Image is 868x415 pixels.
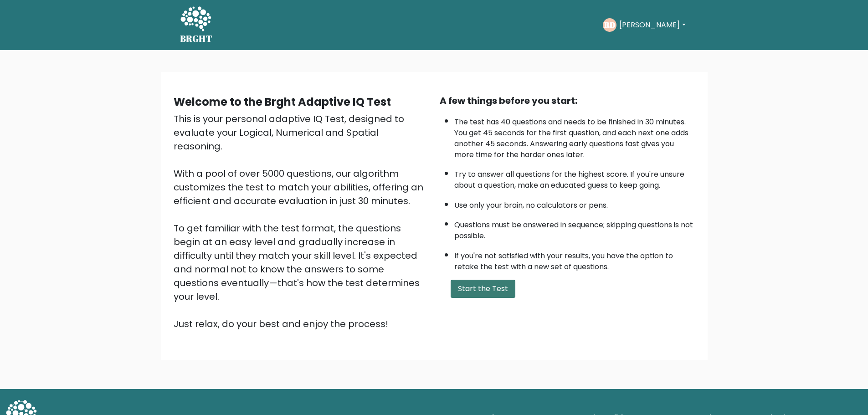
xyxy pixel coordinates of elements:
[616,19,688,31] button: [PERSON_NAME]
[454,112,695,160] li: The test has 40 questions and needs to be finished in 30 minutes. You get 45 seconds for the firs...
[174,112,429,331] div: This is your personal adaptive IQ Test, designed to evaluate your Logical, Numerical and Spatial ...
[174,94,391,109] b: Welcome to the Brght Adaptive IQ Test
[440,94,695,108] div: A few things before you start:
[180,33,213,44] h5: BRGHT
[604,20,616,30] text: RD
[451,280,515,298] button: Start the Test
[454,215,695,241] li: Questions must be answered in sequence; skipping questions is not possible.
[180,4,213,46] a: BRGHT
[454,246,695,272] li: If you're not satisfied with your results, you have the option to retake the test with a new set ...
[454,195,695,211] li: Use only your brain, no calculators or pens.
[454,164,695,191] li: Try to answer all questions for the highest score. If you're unsure about a question, make an edu...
